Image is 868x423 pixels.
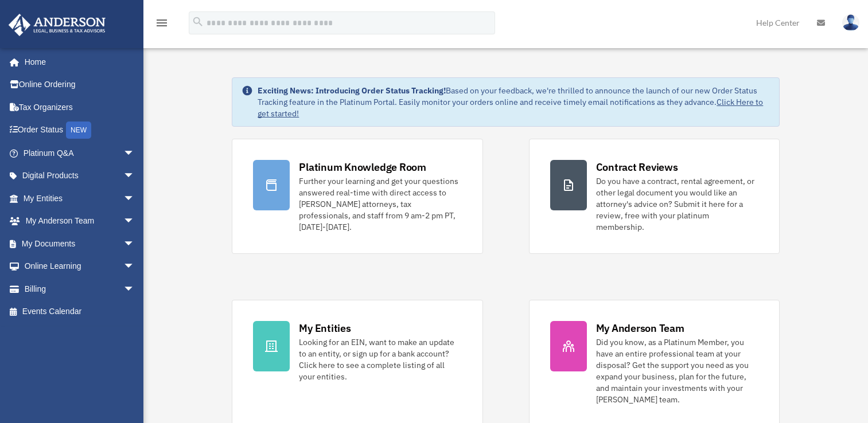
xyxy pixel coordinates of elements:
[232,139,482,254] a: Platinum Knowledge Room Further your learning and get your questions answered real-time with dire...
[5,14,109,36] img: Anderson Advisors Platinum Portal
[66,122,91,139] div: NEW
[123,210,146,233] span: arrow_drop_down
[192,15,204,28] i: search
[8,142,152,164] a: Platinum Q&Aarrow_drop_down
[596,160,678,174] div: Contract Reviews
[299,336,461,382] div: Looking for an EIN, want to make an update to an entity, or sign up for a bank account? Click her...
[123,142,146,165] span: arrow_drop_down
[8,277,152,300] a: Billingarrow_drop_down
[8,300,152,323] a: Events Calendar
[8,210,152,233] a: My Anderson Teamarrow_drop_down
[8,50,146,73] a: Home
[8,187,152,210] a: My Entitiesarrow_drop_down
[123,255,146,279] span: arrow_drop_down
[8,255,152,278] a: Online Learningarrow_drop_down
[155,16,169,30] i: menu
[155,20,169,30] a: menu
[8,164,152,187] a: Digital Productsarrow_drop_down
[258,97,763,119] a: Click Here to get started!
[842,14,859,31] img: User Pic
[299,321,351,335] div: My Entities
[596,175,758,233] div: Do you have a contract, rental agreement, or other legal document you would like an attorney's ad...
[529,139,780,254] a: Contract Reviews Do you have a contract, rental agreement, or other legal document you would like...
[8,119,152,142] a: Order StatusNEW
[299,175,461,233] div: Further your learning and get your questions answered real-time with direct access to [PERSON_NAM...
[123,277,146,301] span: arrow_drop_down
[258,85,446,96] strong: Exciting News: Introducing Order Status Tracking!
[596,336,758,405] div: Did you know, as a Platinum Member, you have an entire professional team at your disposal? Get th...
[8,96,152,119] a: Tax Organizers
[8,73,152,96] a: Online Ordering
[8,232,152,255] a: My Documentsarrow_drop_down
[123,187,146,210] span: arrow_drop_down
[596,321,684,335] div: My Anderson Team
[123,232,146,256] span: arrow_drop_down
[123,164,146,188] span: arrow_drop_down
[258,85,769,119] div: Based on your feedback, we're thrilled to announce the launch of our new Order Status Tracking fe...
[299,160,426,174] div: Platinum Knowledge Room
